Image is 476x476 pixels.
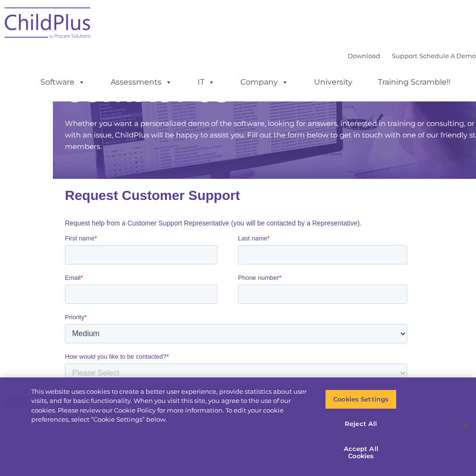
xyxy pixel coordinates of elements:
a: Software [31,73,95,92]
a: Schedule A Demo [419,52,476,60]
a: IT [188,73,225,92]
button: Reject All [325,414,397,434]
a: Company [231,73,298,92]
a: University [304,73,362,92]
a: Training Scramble!! [368,73,460,92]
button: Accept All Cookies [325,439,397,466]
a: Download [348,52,380,60]
button: Close [455,416,476,437]
a: Assessments [101,73,182,92]
a: Support [392,52,417,60]
font: | [348,52,476,60]
button: Cookies Settings [325,389,397,410]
